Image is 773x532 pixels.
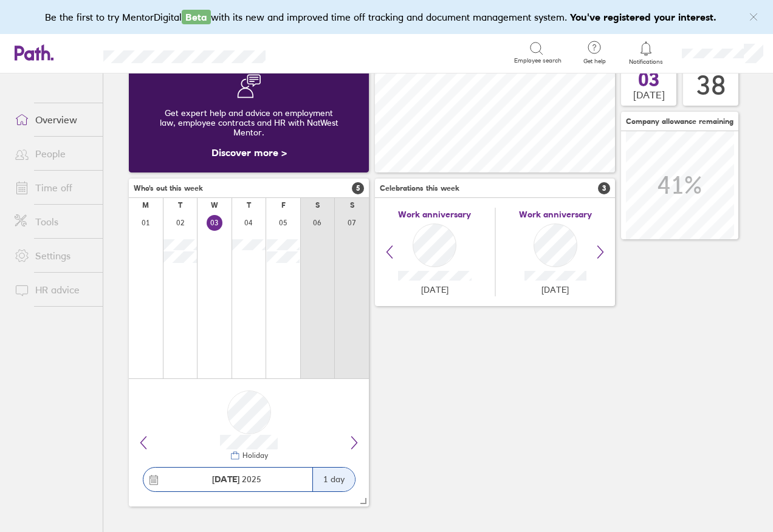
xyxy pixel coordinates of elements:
span: 2025 [212,474,261,484]
span: [DATE] [421,285,448,295]
div: S [315,201,320,210]
div: S [350,201,354,210]
div: F [281,201,286,210]
a: Overview [5,107,103,132]
div: T [247,201,251,210]
div: Holiday [240,451,268,460]
a: Tools [5,210,103,234]
span: [DATE] [633,89,665,100]
strong: [DATE] [212,474,239,485]
div: 38 [696,70,726,101]
span: Company allowance remaining [626,117,733,126]
div: W [211,201,218,210]
div: T [178,201,182,210]
a: Discover more > [211,146,287,159]
div: 1 day [312,468,355,491]
span: 5 [352,182,364,194]
span: Notifications [627,58,666,66]
a: Notifications [627,40,666,66]
a: People [5,142,103,166]
span: Beta [182,10,211,24]
span: Work anniversary [398,210,471,219]
span: [DATE] [541,285,569,295]
span: 03 [638,70,660,89]
b: You've registered your interest. [570,11,716,23]
div: M [142,201,149,210]
span: Get help [575,58,614,65]
div: Get expert help and advice on employment law, employee contracts and HR with NatWest Mentor. [139,98,359,147]
a: Settings [5,244,103,268]
div: Be the first to try MentorDigital with its new and improved time off tracking and document manage... [45,10,729,24]
span: Celebrations this week [380,184,459,193]
a: HR advice [5,278,103,302]
span: Who's out this week [134,184,203,193]
span: Employee search [514,57,562,64]
a: Time off [5,176,103,200]
div: Search [298,47,329,58]
span: 3 [598,182,610,194]
span: Work anniversary [519,210,592,219]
